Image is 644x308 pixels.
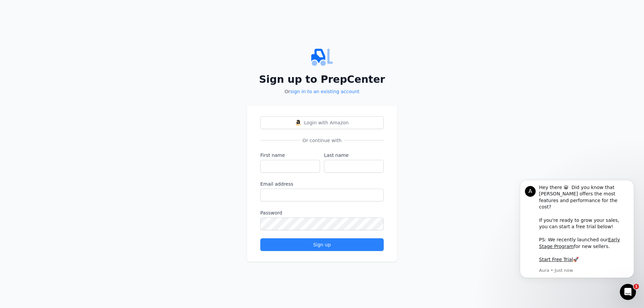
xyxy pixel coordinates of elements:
iframe: Intercom notifications message [510,178,644,303]
div: Sign up [266,241,378,248]
label: Password [260,209,384,216]
a: sign in to an existing account [290,89,359,94]
button: Login with AmazonLogin with Amazon [260,116,384,129]
button: Sign up [260,238,384,251]
span: Or continue with [300,137,344,144]
p: Or [247,88,397,95]
label: Email address [260,181,384,187]
label: Last name [324,152,384,159]
span: 1 [634,284,639,289]
iframe: Intercom live chat [620,284,636,300]
img: Login with Amazon [296,120,301,125]
span: Login with Amazon [304,119,349,126]
label: First name [260,152,320,159]
img: PrepCenter [247,47,397,68]
h2: Sign up to PrepCenter [247,73,397,85]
